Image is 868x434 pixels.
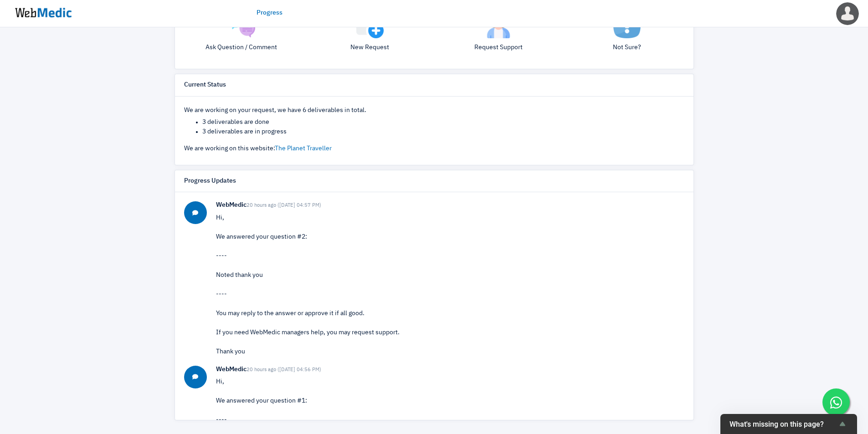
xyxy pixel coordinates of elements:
p: We are working on your request, we have 6 deliverables in total. [184,106,684,115]
p: We are working on this website: [184,144,684,153]
h6: WebMedic [216,201,684,209]
p: Ask Question / Comment [184,43,299,52]
p: New Request [313,43,427,52]
li: 3 deliverables are in progress [202,127,684,137]
a: The Planet Traveller [275,145,332,152]
button: Show survey - What's missing on this page? [729,419,848,429]
h6: Current Status [184,81,226,89]
span: What's missing on this page? [729,420,837,429]
p: Hi, We answered your question #2: ---- Noted thank you ---- You may reply to the answer or approv... [216,213,684,357]
h6: Progress Updates [184,177,236,185]
h6: WebMedic [216,366,684,374]
li: 3 deliverables are done [202,117,684,127]
small: 20 hours ago ([DATE] 04:56 PM) [247,367,321,372]
a: Progress [257,8,282,18]
small: 20 hours ago ([DATE] 04:57 PM) [247,203,321,208]
p: Request Support [441,43,556,52]
p: Not Sure? [570,43,684,52]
